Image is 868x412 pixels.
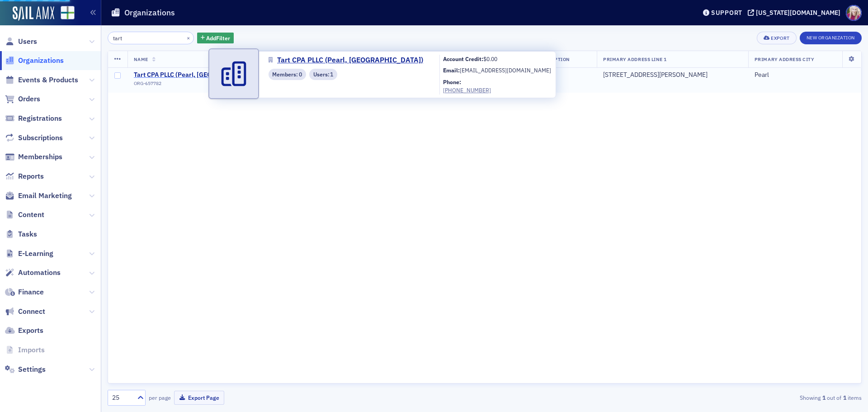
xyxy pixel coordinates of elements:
a: Subscriptions [5,133,63,143]
span: Members : [272,70,299,78]
img: SailAMX [13,6,54,21]
span: Users : [313,70,330,78]
span: Connect [18,307,45,317]
a: Memberships [5,152,62,162]
span: Settings [18,365,46,374]
button: AddFilter [197,33,234,44]
button: Export Page [174,391,224,405]
input: Search… [108,32,194,44]
div: Support [711,9,742,17]
a: Orders [5,94,40,104]
img: SailAMX [61,6,75,20]
a: Settings [5,365,46,374]
span: E-Learning [18,249,53,259]
span: Tart CPA PLLC (Pearl, MS) [134,71,263,79]
label: per page [149,393,171,402]
span: Orders [18,94,40,104]
span: Name [134,56,148,62]
a: Connect [5,307,45,317]
span: Tart CPA PLLC (Pearl, [GEOGRAPHIC_DATA]) [277,55,423,66]
b: Account Credit: [443,55,483,62]
div: [STREET_ADDRESS][PERSON_NAME] [603,71,742,79]
a: Automations [5,268,61,278]
span: Organizations [18,56,64,66]
a: Imports [5,345,45,355]
button: Export [757,32,796,44]
a: Organizations [5,56,64,66]
span: Reports [18,171,44,181]
h1: Organizations [124,7,175,18]
span: $0.00 [483,55,497,62]
a: View Homepage [54,6,75,21]
a: Users [5,37,37,47]
div: Members: 0 [269,69,306,80]
div: [US_STATE][DOMAIN_NAME] [756,9,840,17]
span: Primary Address City [755,56,815,62]
span: Profile [846,5,862,21]
a: Exports [5,326,43,336]
span: Automations [18,268,61,278]
strong: 1 [841,393,848,402]
span: Finance [18,287,44,297]
a: Email Marketing [5,191,72,201]
b: Phone: [443,78,461,85]
span: Memberships [18,152,62,162]
button: [US_STATE][DOMAIN_NAME] [748,9,844,16]
div: Export [771,36,789,41]
div: Users: 1 [309,69,337,80]
a: Tasks [5,229,37,239]
div: 25 [112,393,132,403]
button: × [184,33,193,42]
a: Reports [5,171,44,181]
a: Tart CPA PLLC (Pearl, [GEOGRAPHIC_DATA]) [269,55,430,66]
b: Email: [443,66,460,74]
span: Registrations [18,114,62,123]
span: [EMAIL_ADDRESS][DOMAIN_NAME] [460,66,551,74]
span: Tasks [18,229,37,239]
a: Tart CPA PLLC (Pearl, [GEOGRAPHIC_DATA]) [134,71,263,79]
a: New Organization [800,33,862,41]
button: New Organization [800,32,862,44]
div: ORG-657782 [134,81,263,90]
a: E-Learning [5,249,53,259]
a: Events & Products [5,75,78,85]
a: Registrations [5,114,62,123]
a: Content [5,210,44,220]
span: Add Filter [206,34,230,42]
span: Users [18,37,37,47]
strong: 1 [821,393,827,402]
span: Subscriptions [18,133,63,143]
span: Exports [18,326,43,336]
span: Events & Products [18,75,78,85]
a: [PHONE_NUMBER] [443,86,551,94]
span: Primary Address Line 1 [603,56,667,62]
span: Content [18,210,44,220]
a: Finance [5,287,44,297]
span: Email Marketing [18,191,72,201]
div: Pearl [755,71,855,79]
div: Showing out of items [617,393,862,402]
span: Imports [18,345,45,355]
